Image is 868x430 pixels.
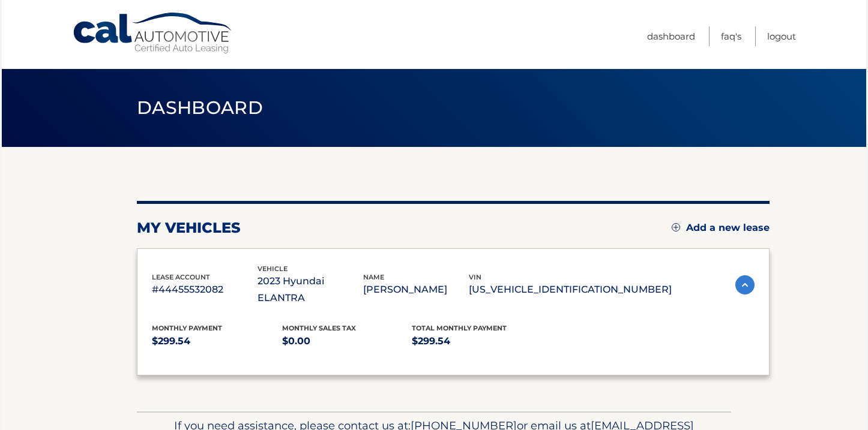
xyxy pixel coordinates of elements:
p: [US_VEHICLE_IDENTIFICATION_NUMBER] [469,281,672,298]
p: $0.00 [282,333,412,350]
span: name [363,273,384,281]
p: [PERSON_NAME] [363,281,469,298]
p: $299.54 [152,333,282,350]
span: lease account [152,273,210,281]
img: add.svg [672,223,680,231]
span: Monthly Payment [152,324,222,332]
a: Logout [767,26,796,46]
p: 2023 Hyundai ELANTRA [258,273,363,306]
img: accordion-active.svg [735,275,755,294]
a: Cal Automotive [72,12,234,55]
p: #44455532082 [152,281,258,298]
a: Dashboard [647,26,695,46]
span: vin [469,273,481,281]
a: Add a new lease [672,222,770,234]
span: Dashboard [137,97,263,119]
span: Total Monthly Payment [412,324,507,332]
span: vehicle [258,264,288,273]
span: Monthly sales Tax [282,324,356,332]
h2: my vehicles [137,219,241,237]
p: $299.54 [412,333,542,350]
a: FAQ's [721,26,741,46]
